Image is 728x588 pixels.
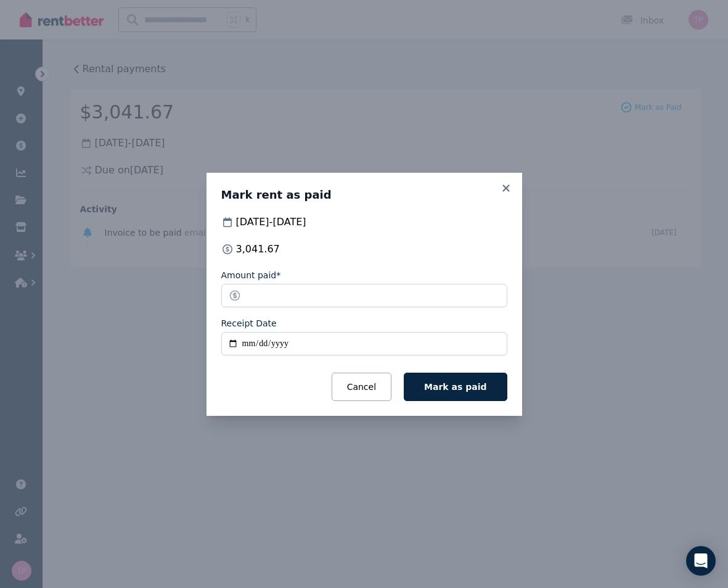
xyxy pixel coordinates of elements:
span: 3,041.67 [236,242,280,257]
button: Cancel [332,373,391,401]
span: Mark as paid [424,382,486,392]
label: Amount paid* [221,269,281,281]
span: [DATE] - [DATE] [236,215,306,230]
h3: Mark rent as paid [221,188,507,202]
div: Open Intercom Messenger [686,546,716,576]
button: Mark as paid [404,373,507,401]
label: Receipt Date [221,317,277,329]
